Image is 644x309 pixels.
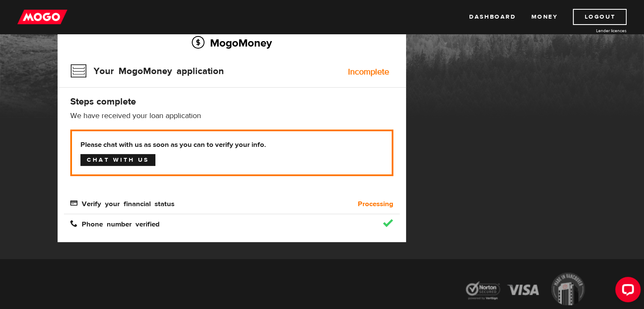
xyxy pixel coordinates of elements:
[531,9,558,25] a: Money
[17,9,67,25] img: mogo_logo-11ee424be714fa7cbb0f0f49df9e16ec.png
[70,96,393,108] h4: Steps complete
[563,28,627,34] a: Lender licences
[70,60,224,82] h3: Your MogoMoney application
[358,199,393,209] b: Processing
[469,9,516,25] a: Dashboard
[70,220,160,227] span: Phone number verified
[80,154,155,166] a: Chat with us
[348,68,389,76] div: Incomplete
[80,140,383,150] b: Please chat with us as soon as you can to verify your info.
[573,9,627,25] a: Logout
[70,199,174,207] span: Verify your financial status
[70,111,393,121] p: We have received your loan application
[70,34,393,52] h2: MogoMoney
[608,273,644,309] iframe: LiveChat chat widget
